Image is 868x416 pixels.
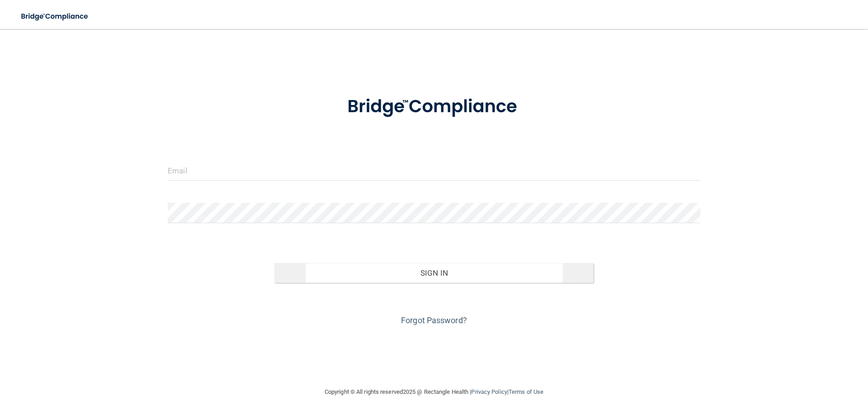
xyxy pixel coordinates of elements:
[14,7,97,26] img: bridge_compliance_login_screen.278c3ca4.svg
[168,160,700,181] input: Email
[509,388,543,395] a: Terms of Use
[269,378,599,406] div: Copyright © All rights reserved 2025 @ Rectangle Health | |
[274,263,594,283] button: Sign In
[471,388,507,395] a: Privacy Policy
[329,83,539,130] img: bridge_compliance_login_screen.278c3ca4.svg
[401,316,467,325] a: Forgot Password?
